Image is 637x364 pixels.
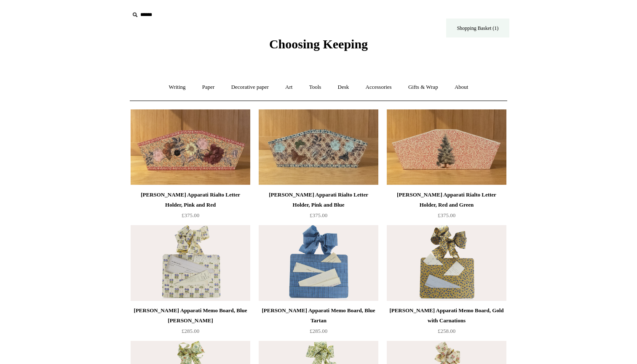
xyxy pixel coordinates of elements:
a: Paper [195,76,222,98]
div: [PERSON_NAME] Apparati Rialto Letter Holder, Red and Green [389,190,504,210]
img: Scanlon Apparati Memo Board, Blue Tartan [259,225,378,301]
a: [PERSON_NAME] Apparati Memo Board, Blue [PERSON_NAME] £285.00 [131,306,250,340]
div: [PERSON_NAME] Apparati Rialto Letter Holder, Pink and Red [133,190,248,210]
a: [PERSON_NAME] Apparati Rialto Letter Holder, Pink and Blue £375.00 [259,190,378,224]
a: Scanlon Apparati Rialto Letter Holder, Red and Green Scanlon Apparati Rialto Letter Holder, Red a... [387,109,506,185]
a: Desk [330,76,357,98]
a: Writing [161,76,193,98]
img: Scanlon Apparati Memo Board, Gold with Carnations [387,225,506,301]
a: Scanlon Apparati Memo Board, Blue Tartan Scanlon Apparati Memo Board, Blue Tartan [259,225,378,301]
img: Scanlon Apparati Rialto Letter Holder, Pink and Red [131,109,250,185]
div: [PERSON_NAME] Apparati Memo Board, Blue Tartan [261,306,376,326]
a: Gifts & Wrap [401,76,446,98]
span: £375.00 [438,212,455,218]
a: About [447,76,476,98]
a: Accessories [358,76,399,98]
span: £375.00 [310,212,327,218]
img: Scanlon Apparati Rialto Letter Holder, Red and Green [387,109,506,185]
a: [PERSON_NAME] Apparati Rialto Letter Holder, Pink and Red £375.00 [131,190,250,224]
span: Choosing Keeping [269,37,368,51]
a: Scanlon Apparati Memo Board, Blue Berry Scanlon Apparati Memo Board, Blue Berry [131,225,250,301]
a: Tools [302,76,329,98]
a: [PERSON_NAME] Apparati Memo Board, Gold with Carnations £258.00 [387,306,506,340]
a: Shopping Basket (1) [446,19,509,37]
img: Scanlon Apparati Rialto Letter Holder, Pink and Blue [259,109,378,185]
a: Choosing Keeping [269,44,368,50]
a: [PERSON_NAME] Apparati Memo Board, Blue Tartan £285.00 [259,306,378,340]
div: [PERSON_NAME] Apparati Rialto Letter Holder, Pink and Blue [261,190,376,210]
div: [PERSON_NAME] Apparati Memo Board, Blue [PERSON_NAME] [133,306,248,326]
a: Decorative paper [224,76,276,98]
a: Art [278,76,300,98]
img: Scanlon Apparati Memo Board, Blue Berry [131,225,250,301]
span: £285.00 [310,328,327,334]
span: £375.00 [182,212,199,218]
div: [PERSON_NAME] Apparati Memo Board, Gold with Carnations [389,306,504,326]
span: £258.00 [438,328,455,334]
a: Scanlon Apparati Rialto Letter Holder, Pink and Red Scanlon Apparati Rialto Letter Holder, Pink a... [131,109,250,185]
a: Scanlon Apparati Memo Board, Gold with Carnations Scanlon Apparati Memo Board, Gold with Carnations [387,225,506,301]
span: £285.00 [182,328,199,334]
a: Scanlon Apparati Rialto Letter Holder, Pink and Blue Scanlon Apparati Rialto Letter Holder, Pink ... [259,109,378,185]
a: [PERSON_NAME] Apparati Rialto Letter Holder, Red and Green £375.00 [387,190,506,224]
